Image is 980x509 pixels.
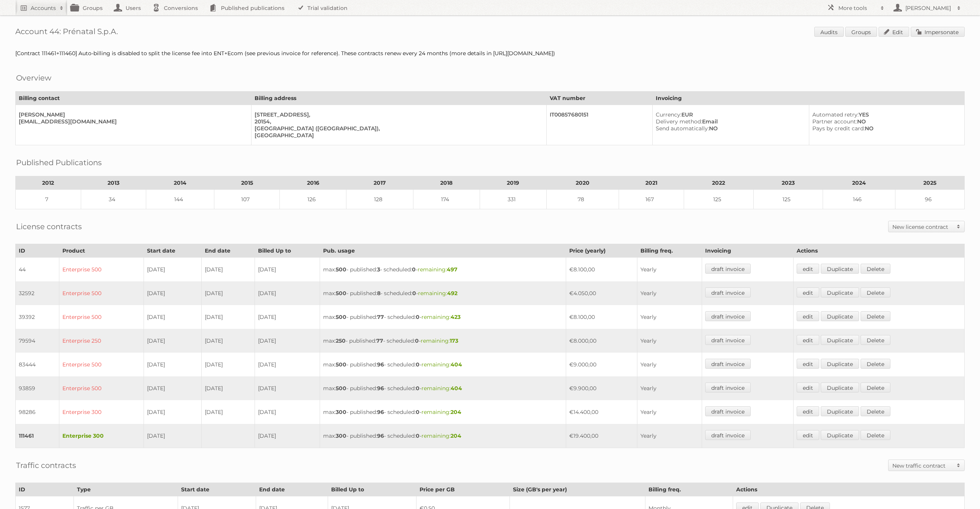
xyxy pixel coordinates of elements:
div: 20154, [255,118,541,125]
td: max: - published: - scheduled: - [320,424,566,448]
a: Duplicate [821,406,859,416]
th: 2023 [753,176,823,190]
strong: 96 [377,432,384,439]
th: Billed Up to [328,483,416,496]
td: Yearly [637,424,702,448]
a: Duplicate [821,311,859,321]
td: Enterprise 500 [59,376,144,400]
th: 2024 [823,176,895,190]
h2: Traffic contracts [16,460,76,471]
a: edit [797,311,819,321]
td: [DATE] [255,281,320,305]
strong: 173 [450,337,458,344]
td: €9.000,00 [566,353,637,376]
h2: License contracts [16,221,82,232]
th: Invoicing [652,92,964,105]
td: 174 [413,190,480,209]
a: draft invoice [705,311,751,321]
div: [PERSON_NAME] [19,111,245,118]
div: EUR [656,111,803,118]
span: Toggle [953,221,964,232]
a: draft invoice [705,430,751,440]
td: [DATE] [255,400,320,424]
td: max: - published: - scheduled: - [320,281,566,305]
strong: 0 [416,361,420,368]
th: End date [201,244,255,258]
a: Edit [879,27,909,37]
td: [DATE] [144,305,201,329]
a: Duplicate [821,287,859,297]
th: 2012 [16,176,81,190]
a: Impersonate [911,27,965,37]
td: Enterprise 500 [59,258,144,282]
th: Start date [144,244,201,258]
strong: 3 [377,266,380,273]
a: Duplicate [821,383,859,392]
th: Price (yearly) [566,244,637,258]
th: Billing address [251,92,547,105]
span: remaining: [421,337,458,344]
td: Enterprise 250 [59,329,144,353]
a: draft invoice [705,359,751,369]
a: Duplicate [821,359,859,369]
span: remaining: [421,385,462,392]
a: draft invoice [705,383,751,392]
td: Yearly [637,281,702,305]
td: 96 [895,190,964,209]
td: Enterprise 300 [59,424,144,448]
th: Actions [793,244,965,258]
h2: New license contract [892,223,953,231]
td: [DATE] [255,329,320,353]
span: Toggle [953,460,964,471]
th: 2018 [413,176,480,190]
th: Billing freq. [645,483,733,496]
td: [DATE] [201,376,255,400]
strong: 423 [451,314,461,320]
td: 83444 [16,353,59,376]
h2: Published Publications [16,157,102,168]
th: Billing freq. [637,244,702,258]
span: remaining: [418,290,457,297]
span: remaining: [418,266,457,273]
strong: 250 [336,337,346,344]
a: Delete [861,287,890,297]
strong: 300 [336,409,346,415]
th: End date [256,483,328,496]
th: Size (GB's per year) [510,483,645,496]
td: 93859 [16,376,59,400]
td: [DATE] [255,424,320,448]
a: Duplicate [821,264,859,274]
a: edit [797,383,819,392]
a: Audits [814,27,844,37]
a: edit [797,264,819,274]
td: €4.050,00 [566,281,637,305]
a: Delete [861,406,890,416]
th: Start date [178,483,256,496]
td: [DATE] [201,258,255,282]
strong: 96 [377,361,384,368]
a: edit [797,406,819,416]
span: Pays by credit card: [812,125,865,132]
td: 34 [81,190,146,209]
th: 2021 [619,176,684,190]
div: [GEOGRAPHIC_DATA] [255,132,541,139]
td: max: - published: - scheduled: - [320,376,566,400]
td: 126 [279,190,346,209]
td: 167 [619,190,684,209]
td: Enterprise 500 [59,281,144,305]
td: Enterprise 500 [59,305,144,329]
td: €8.000,00 [566,329,637,353]
td: IT00857680151 [547,105,652,145]
td: 107 [214,190,280,209]
td: [DATE] [255,258,320,282]
td: Yearly [637,305,702,329]
td: 128 [346,190,413,209]
th: 2014 [146,176,214,190]
th: Product [59,244,144,258]
strong: 500 [336,314,346,320]
span: Automated retry: [812,111,859,118]
a: draft invoice [705,264,751,274]
td: 125 [753,190,823,209]
th: ID [16,244,59,258]
span: remaining: [421,314,461,320]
